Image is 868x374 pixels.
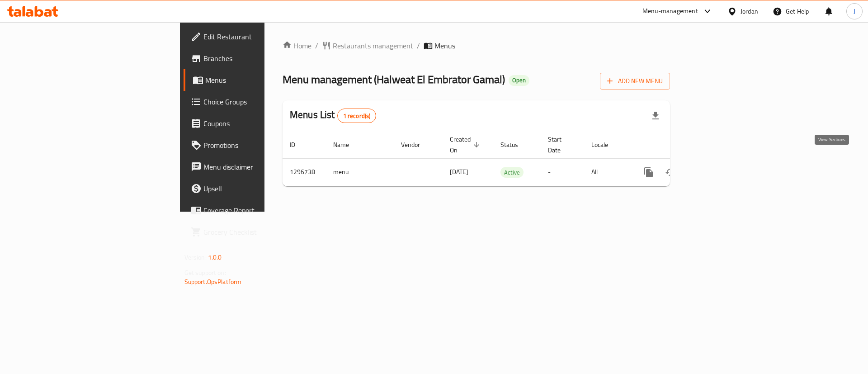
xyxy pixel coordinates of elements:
[283,69,505,90] span: Menu management ( Halweat El Embrator Gamal )
[184,26,325,47] a: Edit Restaurant
[322,40,413,51] a: Restaurants management
[607,76,663,87] span: Add New Menu
[203,140,318,151] span: Promotions
[184,69,325,91] a: Menus
[203,53,318,64] span: Branches
[184,91,325,113] a: Choice Groups
[660,161,681,183] button: Change Status
[290,108,376,123] h2: Menus List
[184,251,207,263] span: Version:
[642,6,698,17] div: Menu-management
[548,134,573,156] span: Start Date
[600,73,670,90] button: Add New Menu
[417,40,420,51] li: /
[638,161,660,183] button: more
[184,221,325,243] a: Grocery Checklist
[184,47,325,69] a: Branches
[203,118,318,129] span: Coupons
[184,178,325,199] a: Upsell
[338,112,376,120] span: 1 record(s)
[203,96,318,107] span: Choice Groups
[184,276,242,288] a: Support.OpsPlatform
[203,183,318,194] span: Upsell
[591,139,620,150] span: Locale
[283,40,670,51] nav: breadcrumb
[450,166,468,178] span: [DATE]
[337,109,377,123] div: Total records count
[500,167,524,178] span: Active
[631,131,732,159] th: Actions
[509,75,529,86] div: Open
[326,158,394,186] td: menu
[854,6,855,16] span: J
[741,6,758,16] div: Jordan
[509,76,529,84] span: Open
[401,139,432,150] span: Vendor
[184,134,325,156] a: Promotions
[333,139,361,150] span: Name
[184,199,325,221] a: Coverage Report
[184,113,325,134] a: Coupons
[500,167,524,178] div: Active
[645,105,666,127] div: Export file
[541,158,584,186] td: -
[184,267,226,279] span: Get support on:
[290,139,307,150] span: ID
[450,134,482,156] span: Created On
[208,251,222,263] span: 1.0.0
[500,139,530,150] span: Status
[205,75,318,85] span: Menus
[203,31,318,42] span: Edit Restaurant
[203,227,318,237] span: Grocery Checklist
[584,158,631,186] td: All
[203,205,318,216] span: Coverage Report
[333,40,413,51] span: Restaurants management
[283,131,732,186] table: enhanced table
[184,156,325,178] a: Menu disclaimer
[434,40,455,51] span: Menus
[203,161,318,172] span: Menu disclaimer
